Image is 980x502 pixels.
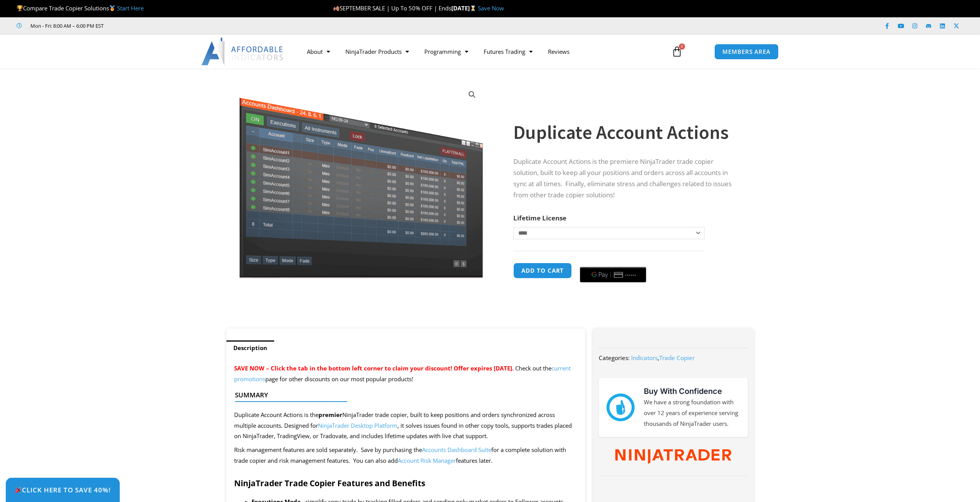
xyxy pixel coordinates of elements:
a: Account Risk Manager [398,457,456,464]
a: NinjaTrader Desktop Platform [318,422,397,429]
span: Categories: [599,354,630,362]
iframe: Secure payment input frame [578,262,648,262]
a: Indicators [631,354,658,362]
a: Start Here [117,4,144,12]
span: Compare Trade Copier Solutions [17,4,144,12]
nav: Menu [299,43,663,60]
a: NinjaTrader Products [338,43,417,60]
img: 🎉 [15,487,22,493]
text: •••••• [626,272,637,278]
a: Description [226,340,274,355]
a: 0 [660,40,694,63]
a: About [299,43,338,60]
a: MEMBERS AREA [714,44,779,60]
h1: Duplicate Account Actions [513,119,738,146]
img: NinjaTrader Wordmark color RGB | Affordable Indicators – NinjaTrader [615,449,731,464]
a: 🎉Click Here to save 40%! [6,478,120,502]
span: Mon - Fri: 8:00 AM – 6:00 PM EST [28,21,104,30]
a: Save Now [478,4,504,12]
a: Clear options [513,243,525,248]
span: Click Here to save 40%! [15,487,111,493]
a: Reviews [540,43,577,60]
p: Risk management features are sold separately. Save by purchasing the for a complete solution with... [234,445,578,466]
span: SEPTEMBER SALE | Up To 50% OFF | Ends [333,4,451,12]
a: Accounts Dashboard Suite [422,446,491,454]
a: Futures Trading [476,43,540,60]
img: 🏆 [17,5,23,11]
strong: [DATE] [451,4,478,12]
button: Buy with GPay [580,267,646,282]
label: Lifetime License [513,213,566,222]
strong: premier [318,411,342,419]
h3: Buy With Confidence [644,385,740,397]
h4: Summary [235,391,571,399]
span: SAVE NOW – Click the tab in the bottom left corner to claim your discount! Offer expires [DATE]. [234,364,514,372]
p: Check out the page for other discounts on our most popular products! [234,363,578,385]
img: Screenshot 2024-08-26 15414455555 [237,82,485,279]
span: 0 [679,43,685,50]
img: 🥇 [109,5,115,11]
p: Duplicate Account Actions is the premiere NinjaTrader trade copier solution, built to keep all yo... [513,156,738,201]
iframe: Customer reviews powered by Trustpilot [114,22,230,30]
span: Duplicate Account Actions is the NinjaTrader trade copier, built to keep positions and orders syn... [234,411,572,440]
p: We have a strong foundation with over 12 years of experience serving thousands of NinjaTrader users. [644,397,740,429]
img: LogoAI | Affordable Indicators – NinjaTrader [201,38,284,65]
img: ⌛ [470,5,476,11]
span: MEMBERS AREA [722,49,771,55]
span: , [631,354,695,362]
a: Trade Copier [659,354,695,362]
a: Programming [417,43,476,60]
img: mark thumbs good 43913 | Affordable Indicators – NinjaTrader [606,394,634,421]
button: Add to cart [513,263,572,279]
a: View full-screen image gallery [465,88,479,102]
img: 🍂 [333,5,339,11]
